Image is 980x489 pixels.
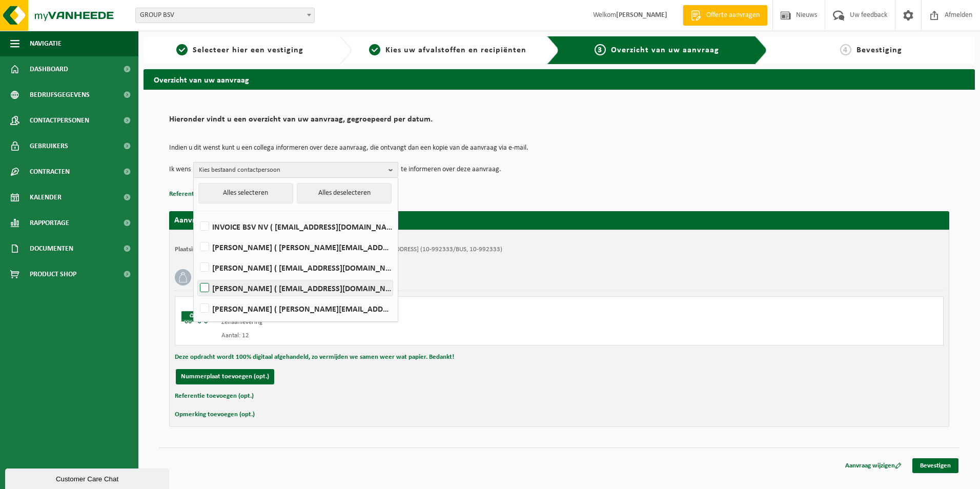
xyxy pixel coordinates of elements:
span: Kies uw afvalstoffen en recipiënten [385,46,526,54]
span: Dashboard [30,56,68,82]
span: Kalender [30,185,62,210]
div: Aantal: 12 [221,332,600,340]
span: Selecteer hier een vestiging [193,46,303,54]
a: Offerte aanvragen [683,5,767,26]
a: Aanvraag wijzigen [838,458,909,473]
p: Indien u dit wenst kunt u een collega informeren over deze aanvraag, die ontvangt dan een kopie v... [169,145,949,152]
span: Contactpersonen [30,108,89,133]
span: Overzicht van uw aanvraag [611,46,719,54]
span: Bedrijfsgegevens [30,82,90,108]
span: Contracten [30,159,70,185]
div: Zelfaanlevering [221,318,600,327]
h2: Hieronder vindt u een overzicht van uw aanvraag, gegroepeerd per datum. [169,115,949,129]
span: Kies bestaand contactpersoon [199,162,384,178]
button: Deze opdracht wordt 100% digitaal afgehandeld, zo vermijden we samen weer wat papier. Bedankt! [175,351,454,364]
a: 1Selecteer hier een vestiging [149,44,331,56]
button: Referentie toevoegen (opt.) [175,390,254,403]
label: [PERSON_NAME] ( [EMAIL_ADDRESS][DOMAIN_NAME] ) [198,260,393,275]
button: Opmerking toevoegen (opt.) [175,408,255,421]
button: Alles deselecteren [297,183,392,203]
span: Rapportage [30,210,69,236]
span: 2 [369,44,380,55]
label: INVOICE BSV NV ( [EMAIL_ADDRESS][DOMAIN_NAME] ) [198,219,393,234]
span: Navigatie [30,31,62,56]
span: 3 [595,44,606,55]
label: [PERSON_NAME] ( [EMAIL_ADDRESS][DOMAIN_NAME] ) [198,280,393,296]
span: Offerte aanvragen [704,10,762,21]
span: 1 [176,44,188,55]
img: BL-SO-LV.png [180,302,211,333]
button: Alles selecteren [198,183,293,203]
strong: [PERSON_NAME] [616,11,667,19]
span: GROUP BSV [136,8,314,23]
label: [PERSON_NAME] ( [PERSON_NAME][EMAIL_ADDRESS][DOMAIN_NAME] ) [198,239,393,255]
p: te informeren over deze aanvraag. [401,162,501,177]
span: Product Shop [30,261,76,287]
button: Referentie toevoegen (opt.) [169,188,248,201]
iframe: chat widget [5,466,171,489]
button: Kies bestaand contactpersoon [193,162,398,177]
span: 4 [840,44,851,55]
p: Ik wens [169,162,191,177]
span: Gebruikers [30,133,68,159]
a: Bevestigen [912,458,958,473]
span: Documenten [30,236,73,261]
span: Bevestiging [856,46,902,54]
h2: Overzicht van uw aanvraag [144,69,975,89]
button: Nummerplaat toevoegen (opt.) [176,369,274,384]
a: 2Kies uw afvalstoffen en recipiënten [357,44,539,56]
span: GROUP BSV [135,8,315,23]
strong: Plaatsingsadres: [175,246,219,253]
strong: Aanvraag voor [DATE] [174,216,251,225]
label: [PERSON_NAME] ( [PERSON_NAME][EMAIL_ADDRESS][DOMAIN_NAME] ) [198,301,393,316]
